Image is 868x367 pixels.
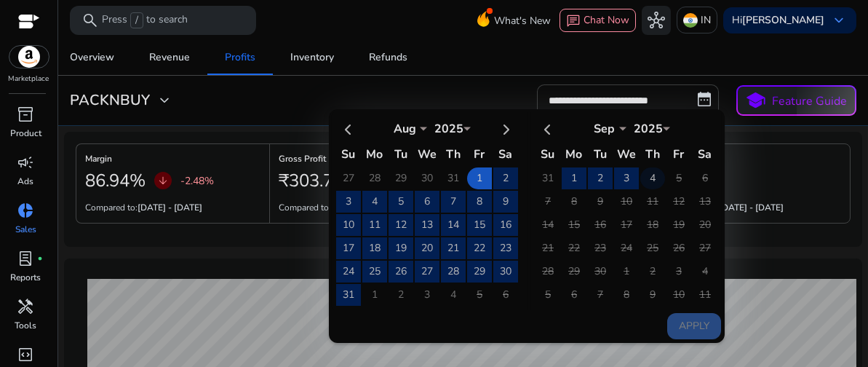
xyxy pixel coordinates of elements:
[9,46,49,68] img: amazon.svg
[38,256,44,261] span: fiber_manual_record
[666,157,841,160] h6: ROI
[279,157,454,160] h6: Gross Profit
[85,170,146,192] h2: 86.94%
[736,85,856,116] button: schoolFeature Guide
[566,14,581,28] span: chat
[290,52,334,63] div: Inventory
[279,201,396,214] p: Compared to:
[17,202,35,219] span: donut_small
[15,319,37,332] p: Tools
[85,157,260,160] h6: Margin
[383,121,427,137] div: Aug
[830,12,848,29] span: keyboard_arrow_down
[17,106,35,123] span: inventory_2
[683,13,698,28] img: in.svg
[17,250,35,267] span: lab_profile
[626,121,670,137] div: 2025
[17,154,35,171] span: campaign
[10,127,41,140] p: Product
[427,121,471,137] div: 2025
[9,74,49,84] p: Marketplace
[648,12,665,29] span: hub
[701,7,711,33] p: IN
[584,13,629,27] span: Chat Now
[180,173,214,189] p: -2.48%
[17,298,35,315] span: handyman
[742,13,824,27] b: [PERSON_NAME]
[81,12,99,29] span: search
[17,346,35,363] span: code_blocks
[773,92,848,110] p: Feature Guide
[666,201,784,214] p: Compared to:
[369,52,407,63] div: Refunds
[642,6,671,35] button: hub
[279,170,354,192] h2: ₹303.74K
[11,271,41,284] p: Reports
[667,313,721,339] button: Apply
[130,12,143,28] span: /
[70,92,150,109] h3: PACKNBUY
[102,12,188,28] p: Press to search
[138,202,202,213] b: [DATE] - [DATE]
[18,175,34,188] p: Ads
[149,52,190,63] div: Revenue
[494,8,551,33] span: What's New
[583,121,626,137] div: Sep
[15,223,36,236] p: Sales
[732,15,824,25] p: Hi
[225,52,255,63] div: Profits
[719,202,784,213] b: [DATE] - [DATE]
[560,9,636,32] button: chatChat Now
[156,92,173,109] span: expand_more
[746,90,767,111] span: school
[70,52,114,63] div: Overview
[85,201,202,214] p: Compared to:
[157,175,169,186] span: arrow_downward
